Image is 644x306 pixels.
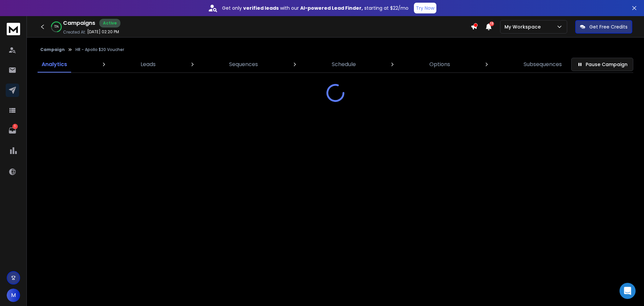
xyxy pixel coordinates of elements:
p: Try Now [416,5,434,11]
p: [DATE] 02:20 PM [87,29,119,35]
button: Get Free Credits [575,20,632,34]
button: M [7,289,20,302]
p: Subsequences [524,60,562,68]
p: Options [429,60,450,68]
p: 1 [12,124,18,129]
div: Active [99,19,120,28]
p: Schedule [332,60,356,68]
strong: AI-powered Lead Finder, [300,5,363,11]
a: Analytics [38,56,71,72]
p: Analytics [42,60,67,68]
div: Open Intercom Messenger [620,283,636,299]
p: 72 % [54,25,59,29]
h1: Campaigns [63,19,95,27]
img: logo [7,23,20,35]
span: 13 [489,21,494,26]
p: Get Free Credits [589,23,628,30]
button: Try Now [414,3,436,13]
button: Campaign [40,47,65,52]
a: Schedule [328,56,360,72]
p: Leads [141,60,156,68]
p: My Workspace [504,23,543,30]
a: Subsequences [520,56,566,72]
p: Created At: [63,30,86,35]
a: Leads [137,56,160,72]
p: Sequences [229,60,258,68]
a: Sequences [225,56,262,72]
button: Pause Campaign [571,58,633,71]
strong: verified leads [243,5,279,11]
p: Get only with our starting at $22/mo [222,5,409,11]
a: Options [425,56,454,72]
p: HR - Apollo $20 Voucher [75,47,124,52]
a: 1 [6,124,19,137]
